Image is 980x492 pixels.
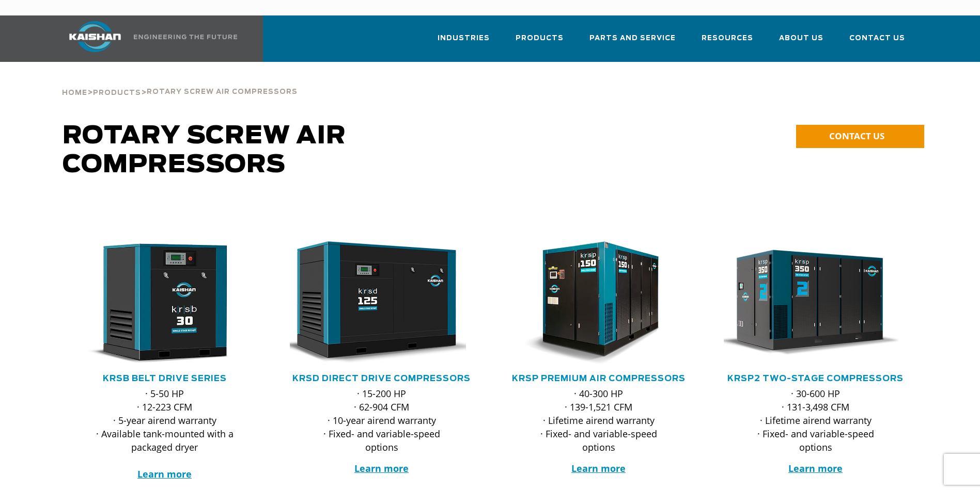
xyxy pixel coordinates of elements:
a: CONTACT US [796,125,924,148]
img: Engineering the future [134,35,237,39]
a: KRSP2 Two-Stage Compressors [727,374,904,383]
p: · 5-50 HP · 12-223 CFM · 5-year airend warranty · Available tank-mounted with a packaged dryer [94,387,236,481]
a: Parts and Service [589,25,676,60]
a: About Us [779,25,823,60]
span: Resources [702,32,753,44]
img: krsp150 [499,241,683,365]
span: Products [93,90,141,96]
a: Products [93,88,141,97]
p: · 15-200 HP · 62-904 CFM · 10-year airend warranty · Fixed- and variable-speed options [310,387,453,454]
img: krsd125 [282,241,466,365]
div: > > [62,62,298,101]
a: Learn more [788,462,843,474]
a: Products [516,25,564,60]
span: Rotary Screw Air Compressors [147,89,298,95]
div: krsp150 [507,241,691,365]
span: Parts and Service [589,32,676,44]
span: CONTACT US [829,130,884,142]
img: krsb30 [65,241,249,365]
a: Learn more [137,468,192,480]
span: Products [516,32,564,44]
div: krsp350 [724,241,908,365]
div: krsd125 [290,241,474,365]
img: kaishan logo [56,21,134,52]
a: Learn more [354,462,409,474]
a: Learn more [571,462,626,474]
div: krsb30 [73,241,257,365]
span: Contact Us [849,32,905,44]
a: KRSP Premium Air Compressors [512,374,686,383]
a: Home [62,88,87,97]
a: KRSB Belt Drive Series [103,374,227,383]
a: Industries [438,25,490,60]
p: · 30-600 HP · 131-3,498 CFM · Lifetime airend warranty · Fixed- and variable-speed options [744,387,887,454]
span: About Us [779,32,823,44]
span: Industries [438,32,490,44]
span: Home [62,90,87,96]
img: krsp350 [716,241,900,365]
p: · 40-300 HP · 139-1,521 CFM · Lifetime airend warranty · Fixed- and variable-speed options [527,387,670,454]
span: Rotary Screw Air Compressors [63,124,346,177]
a: Contact Us [849,25,905,60]
a: KRSD Direct Drive Compressors [292,374,471,383]
a: Kaishan USA [56,15,239,62]
a: Resources [702,25,753,60]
